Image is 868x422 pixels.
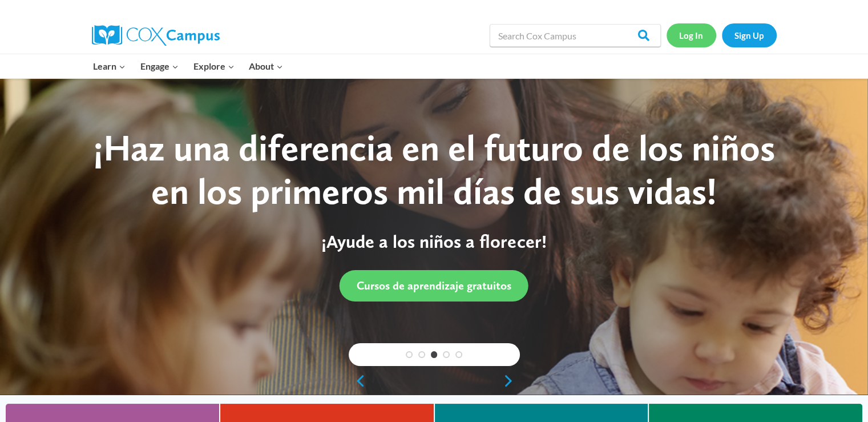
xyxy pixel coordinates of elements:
img: Cox Campus [92,25,220,46]
a: previous [349,374,366,388]
div: content slider buttons [349,369,520,392]
button: Child menu of Explore [186,54,242,78]
a: 1 [406,351,413,358]
p: ¡Ayude a los niños a florecer! [77,231,790,252]
button: Child menu of Learn [86,54,134,78]
span: Cursos de aprendizaje gratuitos [357,279,511,292]
a: 3 [431,351,438,358]
a: Log In [667,23,716,47]
a: Sign Up [722,23,777,47]
a: next [503,374,520,388]
a: 4 [443,351,450,358]
input: Search Cox Campus [490,24,661,47]
a: 2 [418,351,425,358]
div: ¡Haz una diferencia en el futuro de los niños en los primeros mil días de sus vidas! [77,126,790,214]
button: Child menu of About [241,54,290,78]
button: Child menu of Engage [133,54,186,78]
a: Cursos de aprendizaje gratuitos [340,270,528,302]
a: 5 [455,351,462,358]
nav: Primary Navigation [86,54,290,78]
nav: Secondary Navigation [667,23,777,47]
